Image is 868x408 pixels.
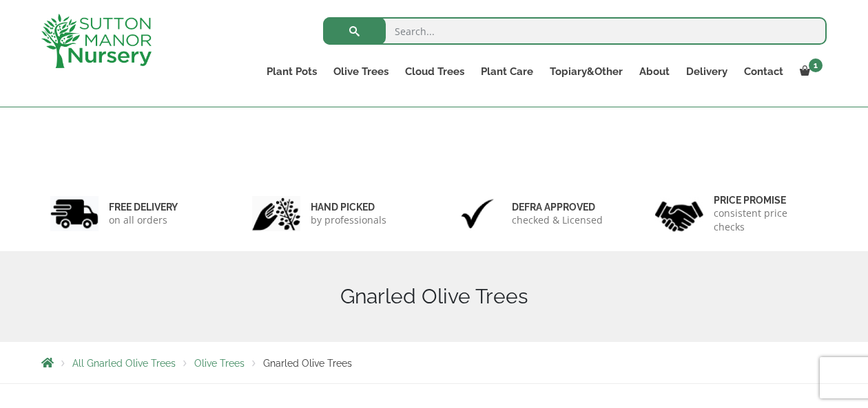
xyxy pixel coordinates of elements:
[325,62,397,81] a: Olive Trees
[512,201,603,213] h6: Defra approved
[41,357,827,368] nav: Breadcrumbs
[311,201,386,213] h6: hand picked
[50,196,99,231] img: 1.jpg
[792,62,827,81] a: 1
[41,284,827,309] h1: Gnarled Olive Trees
[631,62,678,81] a: About
[194,358,245,369] a: Olive Trees
[323,17,827,45] input: Search...
[109,213,178,227] p: on all orders
[655,193,703,235] img: 4.jpg
[512,213,603,227] p: checked & Licensed
[252,196,300,231] img: 2.jpg
[263,358,352,369] span: Gnarled Olive Trees
[72,358,176,369] a: All Gnarled Olive Trees
[809,58,823,72] span: 1
[678,62,736,81] a: Delivery
[541,62,631,81] a: Topiary&Other
[736,62,792,81] a: Contact
[397,62,473,81] a: Cloud Trees
[311,213,386,227] p: by professionals
[714,194,818,206] h6: Price promise
[453,196,502,231] img: 3.jpg
[473,62,541,81] a: Plant Care
[41,14,152,68] img: logo
[714,206,818,234] p: consistent price checks
[109,201,178,213] h6: FREE DELIVERY
[258,62,325,81] a: Plant Pots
